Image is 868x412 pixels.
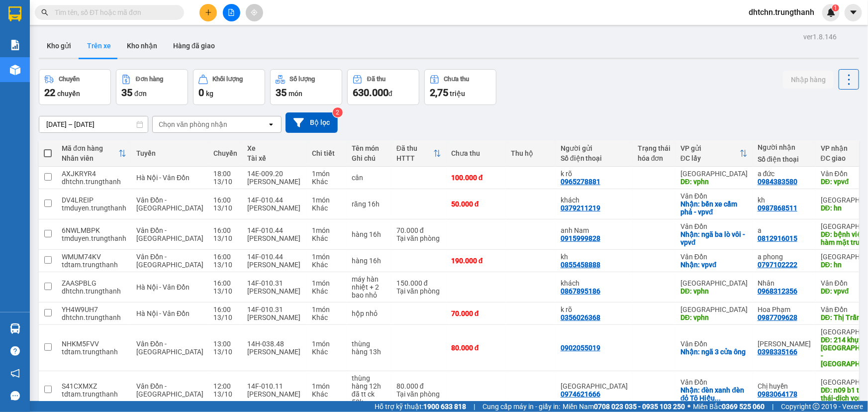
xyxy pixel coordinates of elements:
div: 0797102222 [758,261,797,269]
div: 16:00 [213,196,237,204]
div: 1 món [312,253,342,261]
div: Hoa Phạm [758,306,811,313]
div: đỗ hương anh [758,340,811,348]
div: thùng hàng 13h [352,340,386,356]
div: 190.000 đ [451,257,501,265]
div: tmduyen.trungthanh [62,204,126,212]
div: Vân Đồn [680,253,748,261]
div: 0356026368 [561,313,600,321]
div: 0915999828 [561,234,600,242]
div: DĐ: vphn [680,178,748,186]
sup: 2 [333,107,343,117]
div: 14E-009.20 [247,170,302,178]
div: Vân Đồn [680,192,748,200]
div: [PERSON_NAME] [247,234,302,242]
svg: open [267,120,275,128]
div: tdtam.trungthanh [62,348,126,356]
button: aim [246,4,263,21]
div: 70.000 đ [451,309,501,317]
span: 22 [44,87,55,99]
div: tmduyen.trungthanh [62,234,126,242]
div: Chuyến [213,149,237,157]
div: tdtam.trungthanh [62,390,126,398]
div: 1 món [312,382,342,390]
div: Chuyến [59,76,80,83]
div: 80.000 đ [451,344,501,352]
img: icon-new-feature [827,8,836,17]
strong: 1900 633 818 [423,403,466,411]
div: 18:00 [213,170,237,178]
div: răng 16h [352,200,386,208]
div: 12:00 [213,382,237,390]
div: Tại văn phòng [396,390,441,398]
div: a [758,226,811,234]
div: dhtchn.trungthanh [62,178,126,186]
span: 35 [121,87,132,99]
div: DV4LREIP [62,196,126,204]
button: Trên xe [79,34,119,58]
div: 13/10 [213,204,237,212]
div: tdtam.trungthanh [62,261,126,269]
sup: 1 [832,4,839,11]
div: Khối lượng [213,76,243,83]
span: ⚪️ [687,405,690,409]
button: plus [199,4,217,21]
button: Hàng đã giao [165,34,223,58]
div: 14H-038.48 [247,340,302,348]
div: [PERSON_NAME] [247,204,302,212]
div: Nhận: ngã ba lò vôi - vpvđ [680,230,748,246]
div: Khác [312,178,342,186]
div: Chọn văn phòng nhận [159,119,227,129]
img: warehouse-icon [10,65,20,75]
div: 14F-010.31 [247,306,302,313]
div: 0983064178 [758,390,797,398]
button: file-add [223,4,240,21]
span: message [10,391,20,401]
input: Tìm tên, số ĐT hoặc mã đơn [55,7,172,18]
span: Cung cấp máy in - giấy in: [482,401,560,412]
button: Số lượng35món [270,69,342,105]
div: [GEOGRAPHIC_DATA] [680,306,748,313]
button: Đơn hàng35đơn [116,69,188,105]
div: NHKM5FVV [62,340,126,348]
div: Khác [312,313,342,321]
div: Khác [312,390,342,398]
span: 35 [276,87,287,99]
div: 14F-010.44 [247,196,302,204]
div: 50.000 đ [451,200,501,208]
div: Chị Giang [561,382,628,390]
th: Toggle SortBy [391,140,446,167]
div: 16:00 [213,226,237,234]
div: Trạng thái [638,144,671,152]
button: Chuyến22chuyến [39,69,111,105]
span: Hà Nội - Vân Đồn [136,174,190,182]
div: HTTT [396,154,433,162]
span: copyright [813,403,820,410]
div: Ghi chú [352,154,386,162]
div: 13/10 [213,234,237,242]
div: 0379211219 [561,204,600,212]
div: WMUM74KV [62,253,126,261]
div: S41CXMXZ [62,382,126,390]
div: 13/10 [213,313,237,321]
b: [DOMAIN_NAME] [133,8,240,24]
span: | [772,401,773,412]
span: đ [388,90,392,98]
span: 1 [834,4,837,11]
b: Trung Thành Limousine [38,8,110,68]
span: plus [205,9,212,16]
div: k rõ [561,306,628,313]
span: dhtchn.trungthanh [741,6,822,18]
span: kg [206,90,213,98]
div: hàng 16h [352,230,386,238]
div: Chi tiết [312,149,342,157]
span: Vân Đồn - [GEOGRAPHIC_DATA] [136,226,203,242]
div: 1 món [312,170,342,178]
span: Vân Đồn - [GEOGRAPHIC_DATA] [136,196,203,212]
div: Nhân [758,279,811,287]
div: 16:00 [213,306,237,313]
div: 14F-010.44 [247,226,302,234]
div: Khác [312,261,342,269]
button: Kho gửi [39,34,79,58]
span: | [474,401,475,412]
